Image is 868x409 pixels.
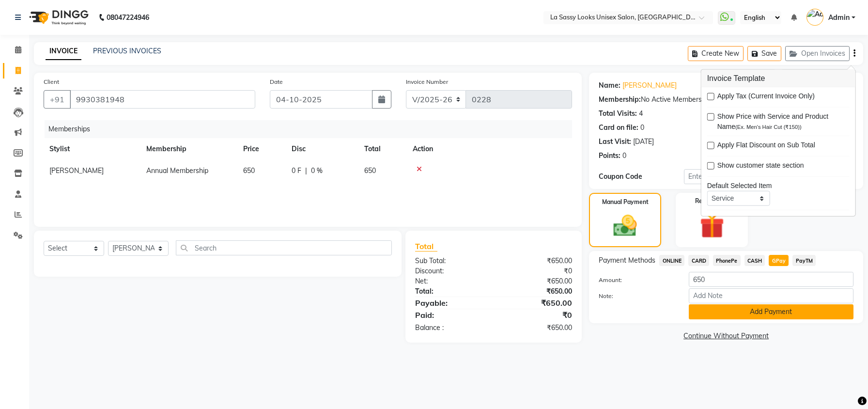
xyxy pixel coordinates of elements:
button: Create New [688,46,744,61]
div: Payable: [408,297,494,309]
label: Redemption [695,197,728,205]
a: INVOICE [46,43,81,60]
div: Net: [408,276,494,286]
div: ₹0 [494,309,579,321]
span: GPay [769,255,789,266]
input: Search [176,240,392,255]
h3: Invoice Template [701,70,855,87]
div: Memberships [45,120,579,138]
img: logo [25,4,91,31]
span: 0 F [292,166,301,176]
div: [DATE] [633,137,654,147]
div: Total: [408,286,494,297]
button: Save [747,46,781,61]
span: Payment Methods [599,255,655,266]
span: PhonePe [713,255,741,266]
div: Total Visits: [599,109,637,119]
button: Open Invoices [785,46,850,61]
div: 0 [622,151,626,161]
input: Amount [689,272,853,287]
span: CARD [688,255,709,266]
label: Date [270,78,283,86]
div: Paid: [408,309,494,321]
div: Name: [599,80,620,91]
div: ₹650.00 [494,286,579,297]
label: Manual Payment [602,198,649,206]
div: Card on file: [599,123,638,133]
span: CASH [744,255,765,266]
th: Total [358,138,407,160]
img: _cash.svg [606,212,644,239]
span: Admin [828,13,850,23]
span: 650 [364,166,376,175]
div: 0 [640,123,644,133]
span: PayTM [792,255,816,266]
div: ₹650.00 [494,256,579,266]
b: 08047224946 [107,4,149,31]
div: Discount: [408,266,494,276]
label: Client [44,78,59,86]
div: ₹650.00 [494,323,579,333]
th: Disc [286,138,358,160]
span: 0 % [311,166,323,176]
div: Membership: [599,94,641,105]
span: | [305,166,307,176]
span: (Ex. Men's Hair Cut (₹150)) [735,124,802,130]
input: Add Note [689,288,853,303]
div: Balance : [408,323,494,333]
button: Add Payment [689,304,853,319]
img: _gift.svg [692,211,732,241]
div: Points: [599,151,620,161]
span: Show Price with Service and Product Name [717,111,842,132]
div: ₹650.00 [494,297,579,309]
div: Sub Total: [408,256,494,266]
label: Invoice Number [406,78,448,86]
div: ₹650.00 [494,276,579,286]
a: PREVIOUS INVOICES [93,47,161,55]
span: [PERSON_NAME] [49,166,104,175]
input: Search by Name/Mobile/Email/Code [70,90,255,109]
span: Show customer state section [717,160,804,173]
div: Default Selected Item [707,181,850,191]
span: Annual Membership [146,166,208,175]
span: ONLINE [659,255,684,266]
th: Membership [140,138,237,160]
span: Total [415,241,437,252]
th: Action [407,138,572,160]
img: Admin [806,9,823,26]
label: Note: [591,292,681,300]
a: [PERSON_NAME] [622,80,677,91]
div: Last Visit: [599,137,631,147]
div: No Active Membership [599,94,853,105]
div: 4 [639,109,643,119]
a: Continue Without Payment [591,331,861,341]
th: Price [237,138,286,160]
button: +91 [44,90,71,109]
div: ₹0 [494,266,579,276]
span: Apply Flat Discount on Sub Total [717,140,815,152]
div: Coupon Code [599,172,683,182]
span: 650 [243,166,255,175]
label: Amount: [591,276,681,284]
span: Apply Tax (Current Invoice Only) [717,91,815,103]
th: Stylist [44,138,140,160]
input: Enter Offer / Coupon Code [684,169,811,184]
